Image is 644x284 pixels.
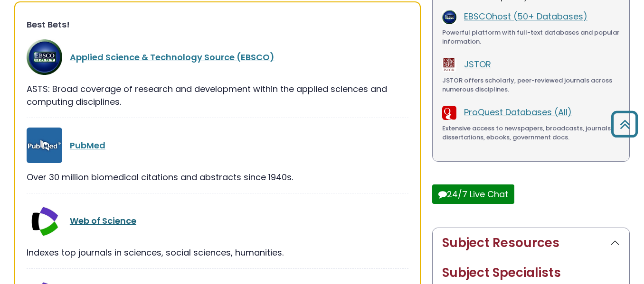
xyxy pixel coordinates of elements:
[442,124,620,142] div: Extensive access to newspapers, broadcasts, journals, dissertations, ebooks, government docs.
[27,19,408,30] h3: Best Bets!
[464,106,572,118] a: ProQuest Databases (All)
[27,246,408,259] div: Indexes top journals in sciences, social sciences, humanities.
[27,82,408,108] div: ASTS: Broad coverage of research and development within the applied sciences and computing discip...
[464,10,587,22] a: EBSCOhost (50+ Databases)
[442,76,620,94] div: JSTOR offers scholarly, peer-reviewed journals across numerous disciplines.
[432,184,514,204] button: 24/7 Live Chat
[607,115,642,133] a: Back to Top
[70,139,105,151] a: PubMed
[464,58,491,70] a: JSTOR
[442,28,620,46] div: Powerful platform with full-text databases and popular information.
[70,215,136,227] a: Web of Science
[27,171,408,183] div: Over 30 million biomedical citations and abstracts since 1940s.
[433,228,629,258] button: Subject Resources
[70,51,275,63] a: Applied Science & Technology Source (EBSCO)
[442,266,620,280] h2: Subject Specialists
